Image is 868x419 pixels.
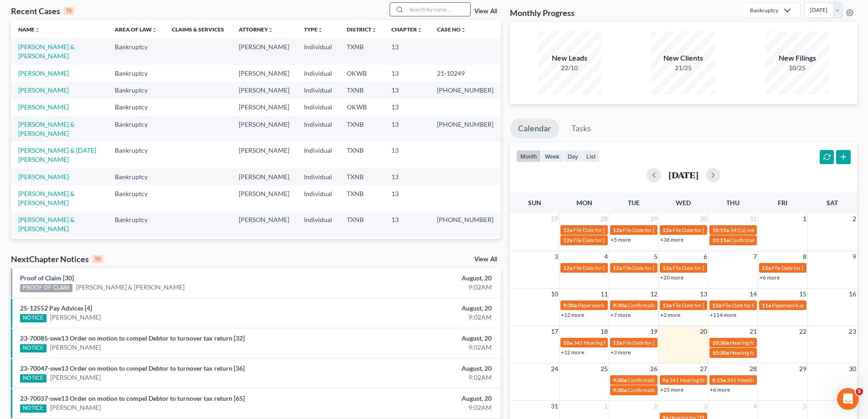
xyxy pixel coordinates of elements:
td: OKWB [339,99,384,116]
span: File Date for [PERSON_NAME] [623,339,696,346]
td: Bankruptcy [108,65,164,82]
span: 12a [563,264,572,271]
span: Thu [726,199,740,207]
span: 12a [663,302,672,309]
td: [PERSON_NAME] [231,65,297,82]
a: [PERSON_NAME] & [PERSON_NAME] [18,120,75,137]
span: 10 [550,289,559,300]
span: 4 [603,251,609,262]
span: Fri [778,199,787,207]
span: 30 [699,213,708,224]
a: +5 more [611,236,631,243]
td: [PHONE_NUMBER] [430,212,501,238]
td: [PERSON_NAME] [231,212,297,238]
span: Confirmation hearing for [PERSON_NAME] & [PERSON_NAME] [627,377,779,383]
i: unfold_more [268,27,273,33]
span: 8:15a [712,377,726,383]
span: File Date for [PERSON_NAME][GEOGRAPHIC_DATA] [573,227,701,233]
td: Individual [297,99,339,116]
td: [PERSON_NAME] [231,99,297,116]
span: 9:30a [613,387,627,393]
span: 6 [703,251,708,262]
a: Proof of Claim [30] [20,274,74,282]
span: 12a [613,339,622,346]
td: 13 [384,185,430,211]
a: Chapterunfold_more [391,26,422,33]
td: 21-10249 [430,65,501,82]
a: Case Nounfold_more [437,26,466,33]
td: [PERSON_NAME] [231,38,297,64]
i: unfold_more [152,27,157,33]
td: 13 [384,116,430,142]
span: 24 [550,363,559,374]
div: 9:02AM [340,283,492,292]
a: 23-70085-swe13 Order on motion to compel Debtor to turnover tax return [32] [20,334,245,342]
span: 12 [649,289,658,300]
a: +36 more [660,236,683,243]
td: [PERSON_NAME] [231,116,297,142]
span: 11a [762,302,771,309]
div: 10 [92,255,103,263]
span: 21 [749,326,758,337]
span: 12a [613,264,622,271]
span: 5 [802,401,807,412]
span: Paperwork appt for [PERSON_NAME] [772,302,862,309]
span: File Date for [PERSON_NAME] [573,264,646,271]
span: 8 [802,251,807,262]
span: 12a [563,237,572,243]
td: [PERSON_NAME] [231,185,297,211]
button: day [564,150,582,162]
span: File Date for [PERSON_NAME] & [PERSON_NAME] [573,237,694,243]
a: 23-70047-swe13 Order on motion to compel Debtor to turnover tax return [36] [20,364,245,372]
div: NOTICE [20,344,46,352]
span: 22 [798,326,807,337]
span: 9 [852,251,857,262]
span: 9:30a [613,377,627,383]
div: PROOF OF CLAIM [20,284,72,292]
a: +3 more [611,349,631,356]
h3: Monthly Progress [510,7,575,18]
td: 13 [384,65,430,82]
td: TXNB [339,168,384,185]
td: [PERSON_NAME] [231,142,297,168]
i: unfold_more [318,27,323,33]
td: [PHONE_NUMBER] [430,116,501,142]
span: 17 [550,326,559,337]
td: Individual [297,82,339,98]
span: 4 [752,401,758,412]
td: Individual [297,238,339,254]
td: TXNB [339,142,384,168]
i: unfold_more [371,27,377,33]
td: 13 [384,238,430,254]
i: unfold_more [35,27,40,33]
td: Individual [297,212,339,238]
a: +114 more [710,311,736,318]
td: Bankruptcy [108,168,164,185]
div: 9:02AM [340,343,492,352]
div: August, 20 [340,304,492,313]
span: 1 [802,213,807,224]
td: Individual [297,168,339,185]
div: August, 20 [340,394,492,403]
td: [PHONE_NUMBER] [430,238,501,254]
span: 30 [848,363,857,374]
a: Nameunfold_more [18,26,40,33]
div: 9:02AM [340,403,492,412]
span: 341 Hearing for [PERSON_NAME] [573,339,655,346]
span: 31 [749,213,758,224]
iframe: Intercom live chat [837,388,859,410]
span: 341(a) meeting for [PERSON_NAME] & [PERSON_NAME] [730,227,866,233]
button: week [541,150,564,162]
td: [PHONE_NUMBER] [430,82,501,98]
button: list [582,150,600,162]
a: [PERSON_NAME] [50,403,101,412]
td: Bankruptcy [108,99,164,116]
span: 16 [848,289,857,300]
span: 13 [699,289,708,300]
span: File Date for [PERSON_NAME] [673,302,745,309]
span: 3 [554,251,559,262]
span: 1 [603,401,609,412]
div: Recent Cases [11,5,74,16]
div: NextChapter Notices [11,253,103,264]
span: 20 [699,326,708,337]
